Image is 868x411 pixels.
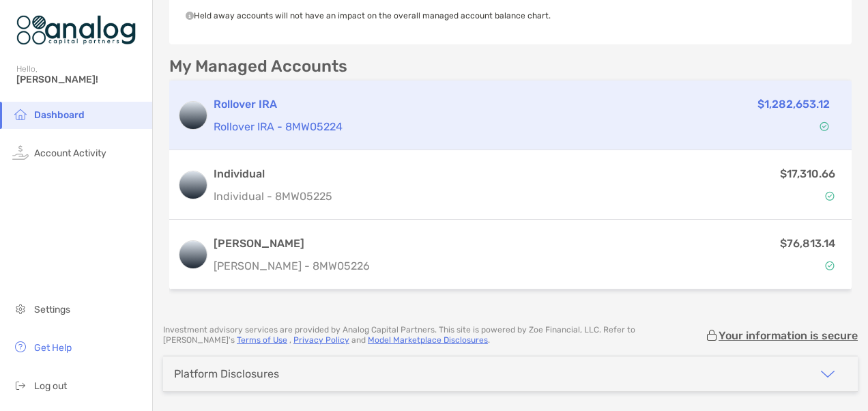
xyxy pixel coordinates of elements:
[757,96,830,113] p: $1,282,653.12
[16,5,136,55] img: Zoe Logo
[34,147,106,159] span: Account Activity
[214,166,332,182] h3: Individual
[237,335,287,345] a: Terms of Use
[16,74,144,85] span: [PERSON_NAME]!
[174,367,279,380] div: Platform Disclosures
[34,304,70,315] span: Settings
[825,191,835,201] img: Account Status icon
[34,109,85,121] span: Dashboard
[169,58,347,75] p: My Managed Accounts
[179,241,207,268] img: logo account
[820,122,829,131] img: Account Status icon
[368,335,488,345] a: Model Marketplace Disclosures
[214,188,332,205] p: Individual - 8MW05225
[34,380,67,392] span: Log out
[186,11,551,20] span: Held away accounts will not have an impact on the overall managed account balance chart.
[820,366,836,382] img: icon arrow
[34,342,72,354] span: Get Help
[780,165,835,182] p: $17,310.66
[293,335,349,345] a: Privacy Policy
[825,261,835,270] img: Account Status icon
[12,106,29,122] img: household icon
[214,96,573,113] h3: Rollover IRA
[214,118,573,135] p: Rollover IRA - 8MW05224
[12,339,29,355] img: get-help icon
[780,235,835,252] p: $76,813.14
[179,171,207,199] img: logo account
[719,329,858,342] p: Your information is secure
[163,325,705,345] p: Investment advisory services are provided by Analog Capital Partners . This site is powered by Zo...
[12,144,29,160] img: activity icon
[214,236,370,252] h3: [PERSON_NAME]
[12,300,29,317] img: settings icon
[179,102,207,129] img: logo account
[214,257,370,274] p: [PERSON_NAME] - 8MW05226
[12,377,29,393] img: logout icon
